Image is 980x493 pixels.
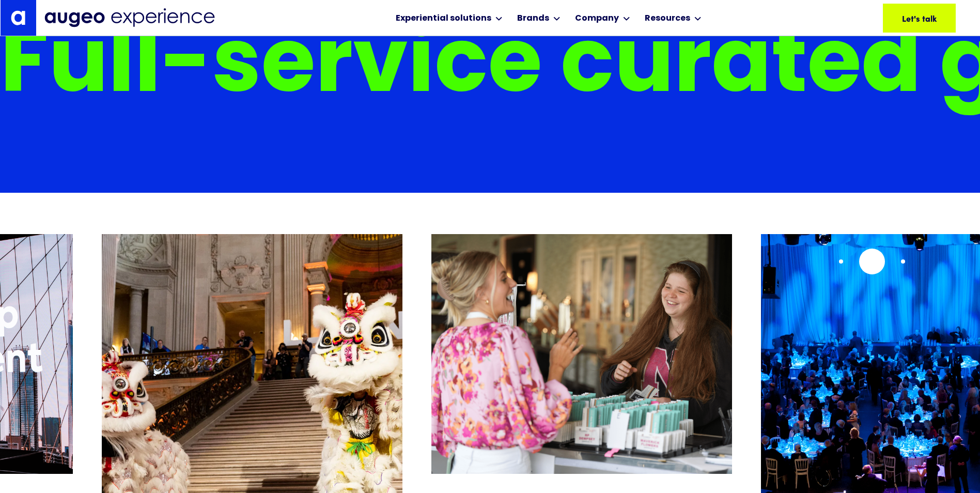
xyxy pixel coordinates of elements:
div: Company [575,12,619,25]
div: Experiential solutions [396,12,491,25]
img: Augeo's "a" monogram decorative logo in white. [11,10,25,25]
div: Brands [517,12,549,25]
a: Let's talk [883,4,956,33]
img: Augeo Experience business unit full logo in midnight blue. [44,8,215,27]
div: Resources [645,12,690,25]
